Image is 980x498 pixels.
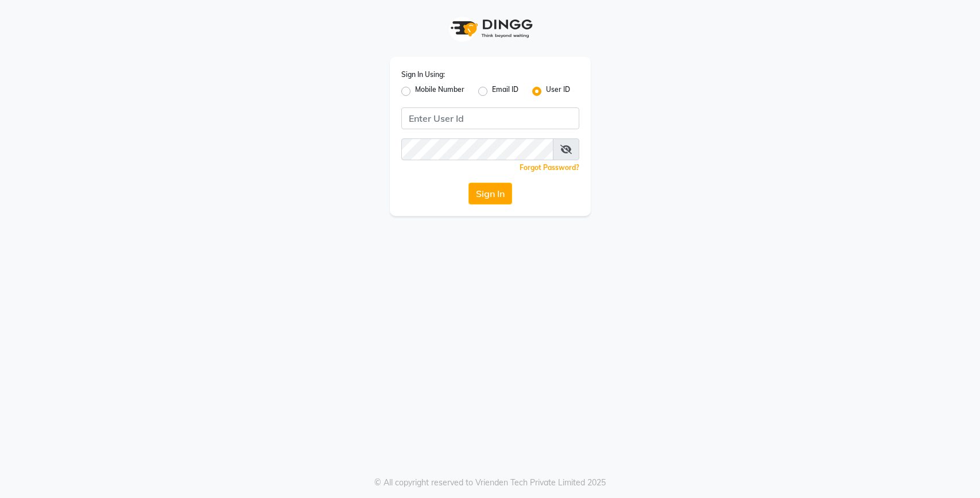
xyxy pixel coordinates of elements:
[492,84,518,98] label: Email ID
[520,163,579,172] a: Forgot Password?
[546,84,570,98] label: User ID
[401,138,553,160] input: Username
[468,183,512,204] button: Sign In
[401,107,579,129] input: Username
[415,84,464,98] label: Mobile Number
[444,11,536,45] img: logo1.svg
[401,70,445,80] label: Sign In Using:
